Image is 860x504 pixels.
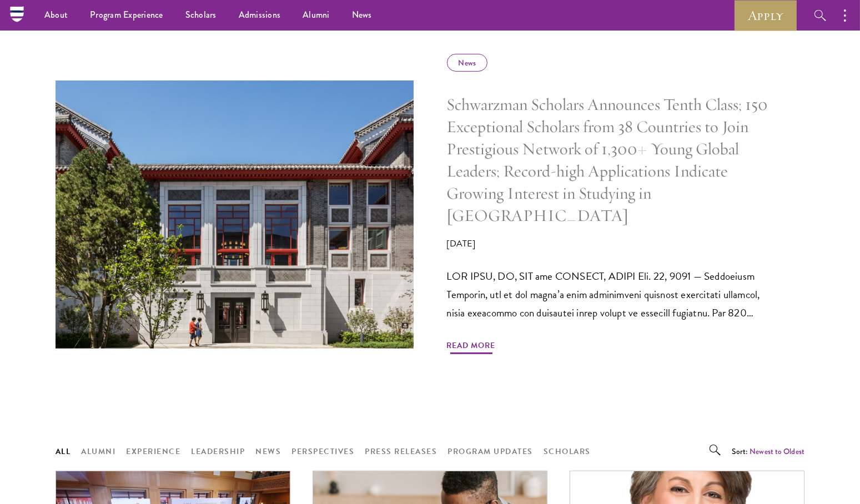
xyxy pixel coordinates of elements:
[447,54,487,72] div: News
[56,40,804,389] a: News Schwarzman Scholars Announces Tenth Class; 150 Exceptional Scholars from 38 Countries to Joi...
[127,445,181,458] button: Experience
[192,445,245,458] button: Leadership
[56,445,71,458] button: All
[447,237,772,250] p: [DATE]
[732,446,748,457] span: Sort:
[750,446,804,457] button: Newest to Oldest
[365,445,437,458] button: Press Releases
[544,445,591,458] button: Scholars
[447,94,772,226] h5: Schwarzman Scholars Announces Tenth Class; 150 Exceptional Scholars from 38 Countries to Join Pre...
[448,445,534,458] button: Program Updates
[82,445,116,458] button: Alumni
[256,445,281,458] button: News
[447,267,772,322] p: LOR IPSU, DO, SIT ame CONSECT, ADIPI Eli. 22, 9091 — Seddoeiusm Temporin, utl et dol magna’a enim...
[447,339,496,356] span: Read More
[292,445,355,458] button: Perspectives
